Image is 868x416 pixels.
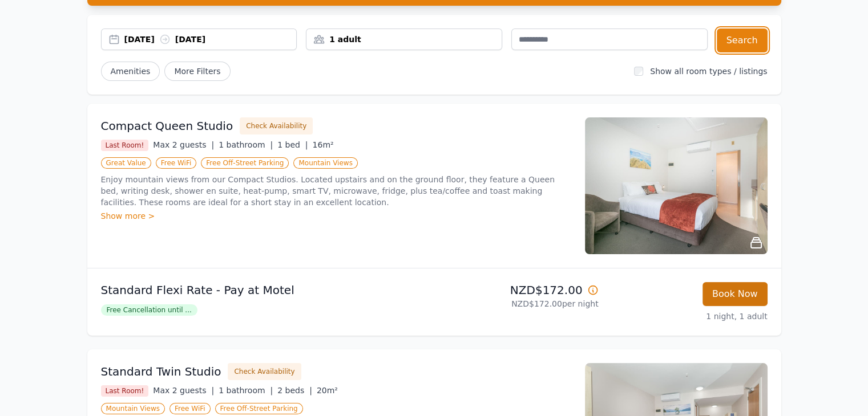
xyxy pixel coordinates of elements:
span: Max 2 guests | [153,386,214,395]
span: Last Room! [101,140,149,151]
p: Standard Flexi Rate - Pay at Motel [101,282,430,298]
span: Free Cancellation until ... [101,304,197,316]
button: Book Now [703,282,768,306]
span: 1 bathroom | [219,140,273,149]
div: Show more > [101,210,571,222]
span: Free WiFi [169,403,211,414]
span: 2 beds | [277,386,312,395]
span: Free Off-Street Parking [215,403,303,414]
p: NZD$172.00 per night [439,298,599,309]
span: Max 2 guests | [153,140,214,149]
p: NZD$172.00 [439,282,599,298]
button: Check Availability [228,363,301,380]
button: Search [717,28,768,52]
p: 1 night, 1 adult [608,311,768,322]
span: 1 bathroom | [219,386,273,395]
span: Last Room! [101,385,149,397]
span: Great Value [101,157,151,169]
span: 20m² [317,386,338,395]
span: Mountain Views [293,157,357,169]
span: 1 bed | [277,140,308,149]
span: 16m² [313,140,334,149]
span: Mountain Views [101,403,165,414]
button: Check Availability [240,117,313,134]
p: Enjoy mountain views from our Compact Studios. Located upstairs and on the ground floor, they fea... [101,174,571,208]
h3: Compact Queen Studio [101,118,233,134]
button: Amenities [101,62,160,81]
span: Free Off-Street Parking [201,157,289,169]
span: More Filters [164,62,230,81]
h3: Standard Twin Studio [101,364,221,380]
span: Free WiFi [156,157,197,169]
div: [DATE] [DATE] [124,34,297,45]
label: Show all room types / listings [650,67,767,76]
div: 1 adult [306,34,502,45]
